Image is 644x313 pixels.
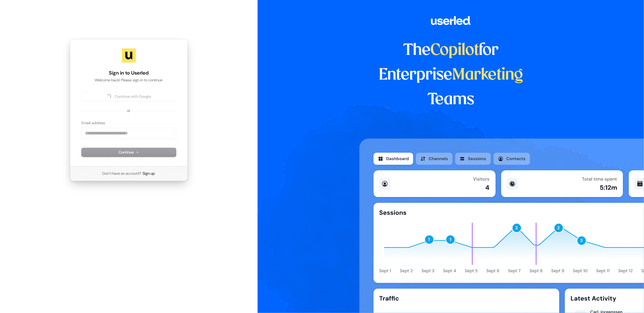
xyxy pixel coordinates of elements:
[430,43,479,58] span: Copilot
[127,108,131,113] p: or
[103,171,142,176] span: Don’t have an account?
[359,38,543,112] h1: The for Enterprise Teams
[143,171,155,176] a: Sign up
[82,70,176,77] h1: Sign in to Userled
[452,68,523,83] span: Marketing
[122,48,136,63] img: Userled
[82,78,176,83] p: Welcome back! Please sign in to continue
